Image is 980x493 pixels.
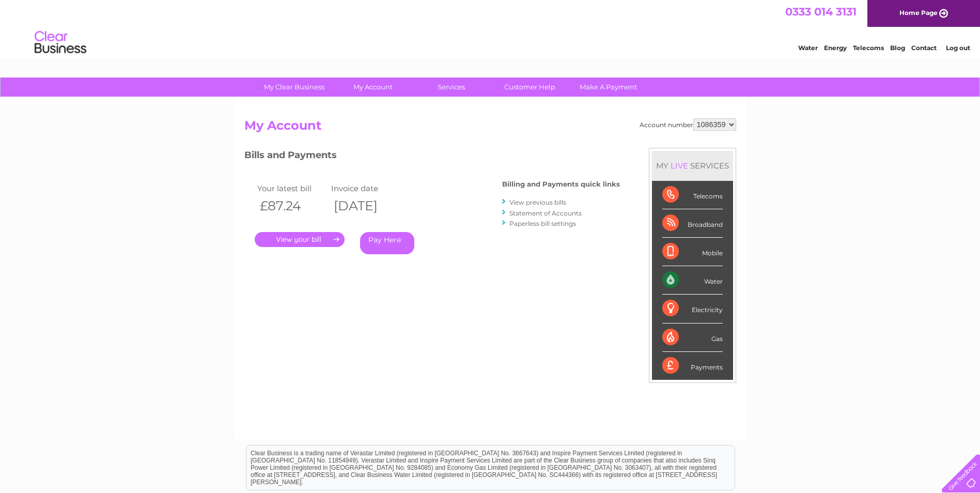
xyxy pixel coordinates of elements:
[329,195,403,217] th: [DATE]
[509,198,566,206] a: View previous bills
[487,78,572,97] a: Customer Help
[246,6,735,50] div: Clear Business is a trading name of Verastar Limited (registered in [GEOGRAPHIC_DATA] No. 3667643...
[785,5,857,18] a: 0333 014 3131
[360,232,414,254] a: Pay Here
[255,232,345,247] a: .
[255,181,329,195] td: Your latest bill
[640,118,736,131] div: Account number
[34,27,87,58] img: logo.png
[244,118,736,138] h2: My Account
[255,195,329,217] th: £87.24
[662,295,723,323] div: Electricity
[662,238,723,266] div: Mobile
[824,44,847,52] a: Energy
[662,181,723,209] div: Telecoms
[911,44,937,52] a: Contact
[946,44,970,52] a: Log out
[244,148,620,166] h3: Bills and Payments
[329,181,403,195] td: Invoice date
[662,352,723,380] div: Payments
[662,266,723,295] div: Water
[566,78,651,97] a: Make A Payment
[509,209,582,217] a: Statement of Accounts
[668,161,690,171] div: LIVE
[252,78,337,97] a: My Clear Business
[662,323,723,352] div: Gas
[330,78,415,97] a: My Account
[509,220,576,227] a: Paperless bill settings
[502,180,620,188] h4: Billing and Payments quick links
[652,151,733,180] div: MY SERVICES
[853,44,884,52] a: Telecoms
[890,44,905,52] a: Blog
[662,209,723,238] div: Broadband
[798,44,818,52] a: Water
[409,78,494,97] a: Services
